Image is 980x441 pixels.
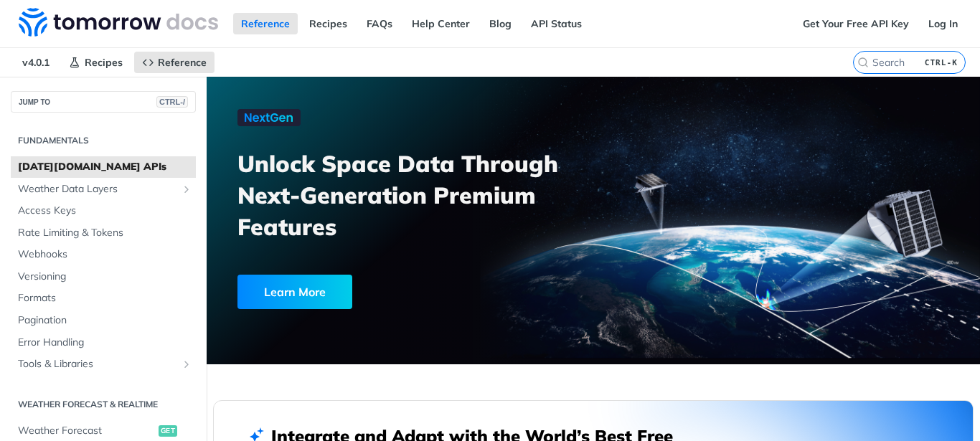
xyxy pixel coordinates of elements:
[795,13,917,34] a: Get Your Free API Key
[18,357,177,371] span: Tools & Libraries
[18,291,192,305] span: Formats
[11,354,196,375] a: Tools & LibrariesShow subpages for Tools & Libraries
[301,13,355,34] a: Recipes
[11,288,196,309] a: Formats
[11,222,196,244] a: Rate Limiting & Tokens
[18,270,192,284] span: Versioning
[237,148,609,242] h3: Unlock Space Data Through Next-Generation Premium Features
[359,13,400,34] a: FAQs
[11,156,196,178] a: [DATE][DOMAIN_NAME] APIs
[18,247,192,262] span: Webhooks
[11,134,196,147] h2: Fundamentals
[857,57,869,68] svg: Search
[18,336,192,350] span: Error Handling
[921,55,961,70] kbd: CTRL-K
[85,56,123,69] span: Recipes
[523,13,590,34] a: API Status
[11,398,196,411] h2: Weather Forecast & realtime
[18,424,155,438] span: Weather Forecast
[920,13,966,34] a: Log In
[61,52,131,73] a: Recipes
[11,200,196,222] a: Access Keys
[14,52,57,73] span: v4.0.1
[481,13,519,34] a: Blog
[18,182,177,196] span: Weather Data Layers
[181,359,192,370] button: Show subpages for Tools & Libraries
[156,96,188,108] span: CTRL-/
[11,266,196,288] a: Versioning
[18,204,192,218] span: Access Keys
[404,13,478,34] a: Help Center
[11,244,196,265] a: Webhooks
[159,425,177,437] span: get
[237,109,301,126] img: NextGen
[18,313,192,328] span: Pagination
[11,179,196,200] a: Weather Data LayersShow subpages for Weather Data Layers
[11,310,196,331] a: Pagination
[18,226,192,240] span: Rate Limiting & Tokens
[181,184,192,195] button: Show subpages for Weather Data Layers
[233,13,298,34] a: Reference
[134,52,215,73] a: Reference
[237,275,534,309] a: Learn More
[11,332,196,354] a: Error Handling
[19,8,218,37] img: Tomorrow.io Weather API Docs
[158,56,207,69] span: Reference
[18,160,192,174] span: [DATE][DOMAIN_NAME] APIs
[237,275,352,309] div: Learn More
[11,91,196,113] button: JUMP TOCTRL-/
